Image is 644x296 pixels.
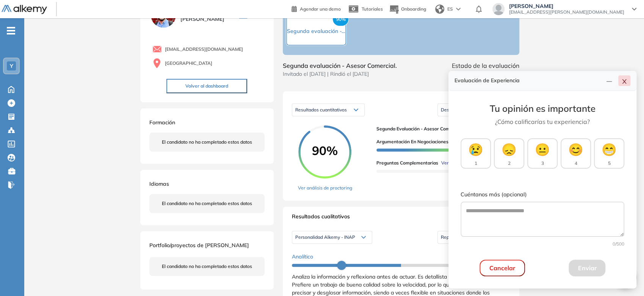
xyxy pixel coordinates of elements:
button: 😞2 [494,138,524,169]
button: 😊4 [561,138,591,169]
img: arrow [456,8,461,11]
button: Ver detalles [438,160,467,166]
span: line [606,78,612,85]
a: Agendar una demo [291,4,341,13]
span: Agendar una demo [300,6,341,12]
span: Ver detalles [441,160,467,166]
span: El candidato no ha completado estos datos [162,200,252,207]
button: line [603,75,615,86]
span: 2 [508,160,511,167]
span: 3 [541,160,544,167]
span: 😊 [568,140,583,158]
span: Resultados cualitativos [292,213,350,225]
button: 😐3 [527,138,558,169]
p: ¿Cómo calificarías tu experiencia? [461,117,624,126]
span: 😁 [602,140,617,158]
span: Onboarding [401,6,426,12]
span: 90% [332,13,349,26]
span: El candidato no ha completado estos datos [162,263,252,270]
span: Segunda evaluación - Asesor Comercial. [376,125,504,132]
span: Formación [149,119,175,126]
span: Idiomas [149,180,169,187]
h3: Tu opinión es importante [461,103,624,114]
span: El candidato no ha completado estos datos [162,139,252,146]
span: Segunda evaluación - Asesor Comercial. [283,61,397,70]
span: [GEOGRAPHIC_DATA] [165,60,212,67]
span: 5 [608,160,611,167]
a: Ver análisis de proctoring [298,185,352,191]
span: Descargar reporte [441,107,479,113]
span: Invitado el [DATE] | Rindió el [DATE] [283,70,397,78]
span: Segunda evaluación -... [287,28,345,34]
button: close [618,75,630,86]
span: Tutoriales [362,6,383,12]
div: 0 /500 [461,241,624,247]
span: Resultados cuantitativos [295,107,347,113]
span: Personalidad Alkemy - INAP [295,234,355,240]
img: world [435,5,444,14]
span: [EMAIL_ADDRESS][DOMAIN_NAME] [165,46,243,53]
span: Preguntas complementarias [376,160,438,166]
button: Enviar [569,260,605,276]
img: Logo [2,5,47,14]
span: Reporte cualitativo [441,234,480,240]
span: Analítico [292,253,313,261]
span: 😢 [468,140,483,158]
span: Y [10,63,13,69]
span: 1 [475,160,477,167]
span: ES [447,6,453,13]
i: - [7,30,15,31]
span: 90% [298,144,351,157]
span: 4 [575,160,577,167]
span: close [621,78,627,85]
label: Cuéntanos más (opcional) [461,191,624,199]
span: [PERSON_NAME] [509,3,624,9]
span: Argumentación en negociaciones [376,138,448,145]
h4: Evaluación de Experiencia [454,77,603,84]
button: 😢1 [461,138,491,169]
span: [EMAIL_ADDRESS][PERSON_NAME][DOMAIN_NAME] [509,9,624,15]
span: 😐 [535,140,550,158]
span: Portfolio/proyectos de [PERSON_NAME] [149,242,249,249]
span: Estado de la evaluación [452,61,519,70]
span: 😞 [501,140,517,158]
button: Cancelar [479,260,525,276]
button: Volver al dashboard [166,79,247,93]
button: 😁5 [594,138,624,169]
button: Onboarding [389,1,426,17]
